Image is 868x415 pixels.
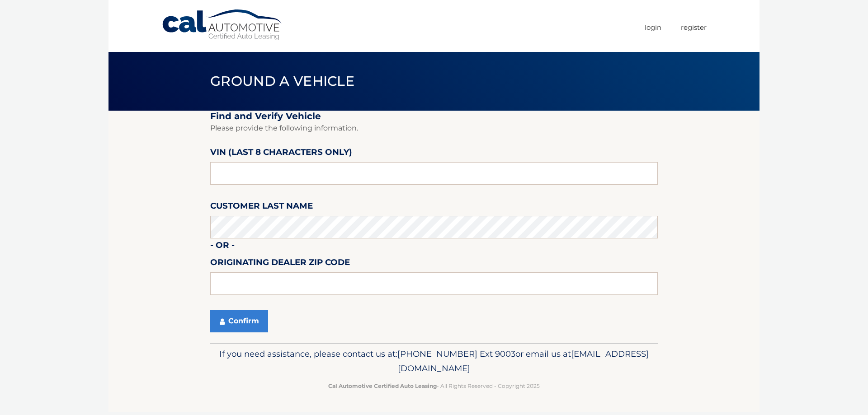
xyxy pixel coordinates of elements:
[210,238,235,255] label: - or -
[210,145,352,162] label: VIN (last 8 characters only)
[397,349,515,359] span: [PHONE_NUMBER] Ext 9003
[210,122,658,135] p: Please provide the following information.
[161,9,283,41] a: Cal Automotive
[328,382,437,389] strong: Cal Automotive Certified Auto Leasing
[210,73,354,89] span: Ground a Vehicle
[210,111,658,122] h2: Find and Verify Vehicle
[216,381,652,391] p: - All Rights Reserved - Copyright 2025
[645,20,661,35] a: Login
[210,256,350,272] label: Originating Dealer Zip Code
[210,310,268,332] button: Confirm
[216,347,652,376] p: If you need assistance, please contact us at: or email us at
[681,20,707,35] a: Register
[210,199,313,216] label: Customer Last Name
